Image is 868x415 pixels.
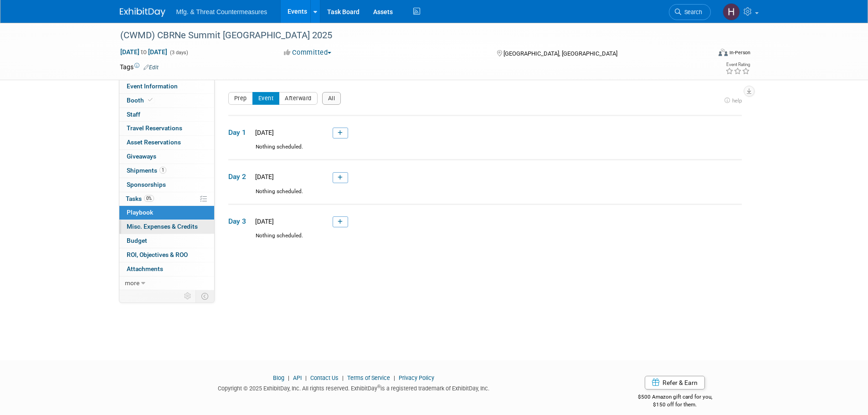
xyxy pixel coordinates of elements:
[601,401,749,409] div: $150 off for them.
[228,143,742,159] div: Nothing scheduled.
[119,80,214,93] a: Event Information
[119,206,214,220] a: Playbook
[127,97,154,104] span: Booth
[119,164,214,178] a: Shipments1
[119,136,214,149] a: Asset Reservations
[127,251,188,258] span: ROI, Objectives & ROO
[119,108,214,122] a: Staff
[119,178,214,192] a: Sponsorships
[119,277,214,290] a: more
[127,111,140,118] span: Staff
[127,82,178,90] span: Event Information
[228,232,742,248] div: Nothing scheduled.
[127,124,182,132] span: Travel Reservations
[252,129,274,136] span: [DATE]
[119,94,214,108] a: Booth
[286,374,292,381] span: |
[119,150,214,164] a: Giveaways
[719,49,728,56] img: Format-Inperson.png
[252,92,280,105] button: Event
[119,248,214,262] a: ROI, Objectives & ROO
[120,62,159,72] td: Tags
[645,376,705,389] a: Refer & Earn
[148,97,153,102] i: Booth reservation complete
[120,48,168,56] span: [DATE] [DATE]
[377,384,380,389] sup: ®
[139,48,148,56] span: to
[293,374,302,381] a: API
[126,195,154,202] span: Tasks
[228,172,251,182] span: Day 2
[144,64,159,71] a: Edit
[195,290,214,302] td: Toggle Event Tabs
[228,128,251,138] span: Day 1
[144,195,154,202] span: 0%
[310,374,339,381] a: Contact Us
[228,92,253,105] button: Prep
[732,97,742,104] span: help
[119,122,214,135] a: Travel Reservations
[119,192,214,206] a: Tasks0%
[125,279,139,287] span: more
[119,234,214,248] a: Budget
[127,138,181,146] span: Asset Reservations
[169,50,188,56] span: (3 days)
[281,48,335,57] button: Committed
[127,237,147,244] span: Budget
[119,262,214,276] a: Attachments
[228,188,742,204] div: Nothing scheduled.
[127,265,163,272] span: Attachments
[180,290,196,302] td: Personalize Event Tab Strip
[127,167,166,174] span: Shipments
[322,92,341,105] button: All
[159,167,166,174] span: 1
[669,4,711,20] a: Search
[176,8,267,15] span: Mfg. & Threat Countermeasures
[127,209,153,216] span: Playbook
[127,181,166,188] span: Sponsorships
[303,374,309,381] span: |
[279,92,318,105] button: Afterward
[729,49,750,56] div: In-Person
[119,220,214,234] a: Misc. Expenses & Credits
[252,218,274,225] span: [DATE]
[120,382,588,393] div: Copyright © 2025 ExhibitDay, Inc. All rights reserved. ExhibitDay is a registered trademark of Ex...
[681,9,702,15] span: Search
[601,387,749,408] div: $500 Amazon gift card for you,
[252,173,274,180] span: [DATE]
[120,8,165,17] img: ExhibitDay
[391,374,397,381] span: |
[127,153,156,160] span: Giveaways
[725,62,750,67] div: Event Rating
[347,374,390,381] a: Terms of Service
[127,223,198,230] span: Misc. Expenses & Credits
[340,374,346,381] span: |
[503,50,617,57] span: [GEOGRAPHIC_DATA], [GEOGRAPHIC_DATA]
[228,216,251,226] span: Day 3
[399,374,434,381] a: Privacy Policy
[723,3,740,20] img: Hillary Hawkins
[117,27,697,44] div: (CWMD) CBRNe Summit [GEOGRAPHIC_DATA] 2025
[273,374,284,381] a: Blog
[657,47,751,61] div: Event Format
